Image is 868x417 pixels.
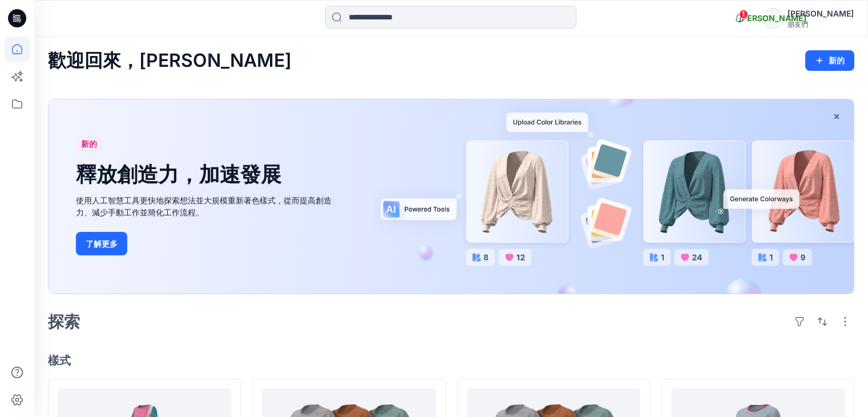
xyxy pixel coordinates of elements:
[76,195,332,217] font: 使用人工智慧工具更快地探索想法並大規模重新著色樣式，從而提高創造力、減少手動工作並簡化工作流程。
[48,49,292,71] font: 歡迎回來，[PERSON_NAME]
[81,139,97,149] font: 新的
[48,354,71,367] font: 樣式
[76,232,333,255] a: 了解更多
[76,162,281,187] font: 釋放創造力，加速發展
[76,232,127,255] button: 了解更多
[742,10,745,18] font: 1
[86,239,118,248] font: 了解更多
[788,20,808,29] font: 朋友們
[48,312,80,331] font: 探索
[805,50,854,71] button: 新的
[739,13,806,23] font: [PERSON_NAME]
[788,9,854,18] font: [PERSON_NAME]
